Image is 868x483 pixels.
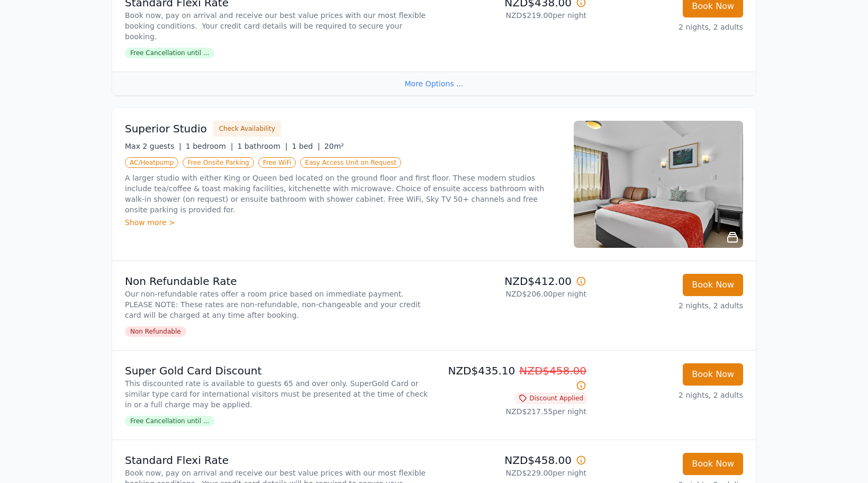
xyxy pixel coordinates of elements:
p: 2 nights, 2 adults [595,300,743,311]
span: Max 2 guests | [125,142,182,150]
p: NZD$412.00 [438,274,586,289]
p: NZD$229.00 per night [438,468,586,478]
p: 2 nights, 2 adults [595,22,743,32]
span: AC/Heatpump [125,157,178,168]
span: Free Cancellation until ... [125,416,214,426]
button: Book Now [683,274,743,296]
span: 1 bathroom | [237,142,287,150]
p: Super Gold Card Discount [125,363,430,378]
p: Non Refundable Rate [125,274,430,289]
button: Book Now [683,453,743,475]
p: NZD$206.00 per night [438,289,586,299]
span: Easy Access Unit on Request [300,157,401,168]
span: Non Refundable [125,326,186,337]
p: A larger studio with either King or Queen bed located on the ground floor and first floor. These ... [125,173,561,215]
p: NZD$217.55 per night [438,406,586,417]
p: Our non-refundable rates offer a room price based on immediate payment. PLEASE NOTE: These rates ... [125,289,430,320]
p: Book now, pay on arrival and receive our best value prices with our most flexible booking conditi... [125,10,430,42]
span: 1 bedroom | [186,142,233,150]
span: Free Onsite Parking [183,157,254,168]
button: Check Availability [213,121,281,137]
p: NZD$458.00 [438,453,586,468]
p: NZD$435.10 [438,363,586,393]
p: 2 nights, 2 adults [595,390,743,400]
p: Standard Flexi Rate [125,453,430,468]
h3: Superior Studio [125,121,207,136]
p: NZD$219.00 per night [438,10,586,21]
p: This discounted rate is available to guests 65 and over only. SuperGold Card or similar type card... [125,378,430,410]
span: Free WiFi [258,157,296,168]
span: 20m² [324,142,344,150]
span: Free Cancellation until ... [125,48,214,58]
span: 1 bed | [292,142,320,150]
div: Show more > [125,217,561,228]
span: Discount Applied [516,393,586,404]
span: NZD$458.00 [519,364,586,377]
div: More Options ... [112,71,756,95]
button: Book Now [683,363,743,386]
